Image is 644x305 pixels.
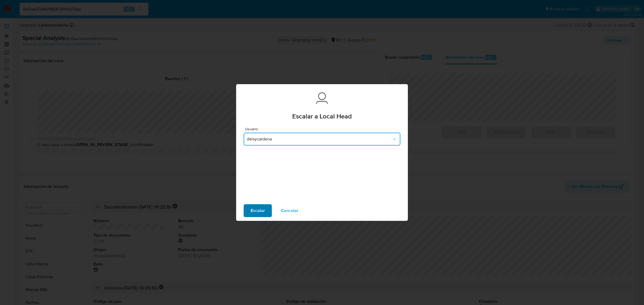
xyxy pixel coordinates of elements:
[281,205,298,217] span: Cancelar
[274,204,305,217] button: Cancelar
[292,113,352,120] span: Escalar a Local Head
[244,204,272,217] button: Escalar
[244,133,400,146] button: deisycardena
[251,205,265,217] span: Escalar
[245,127,402,131] span: Usuario
[247,136,392,142] span: deisycardena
